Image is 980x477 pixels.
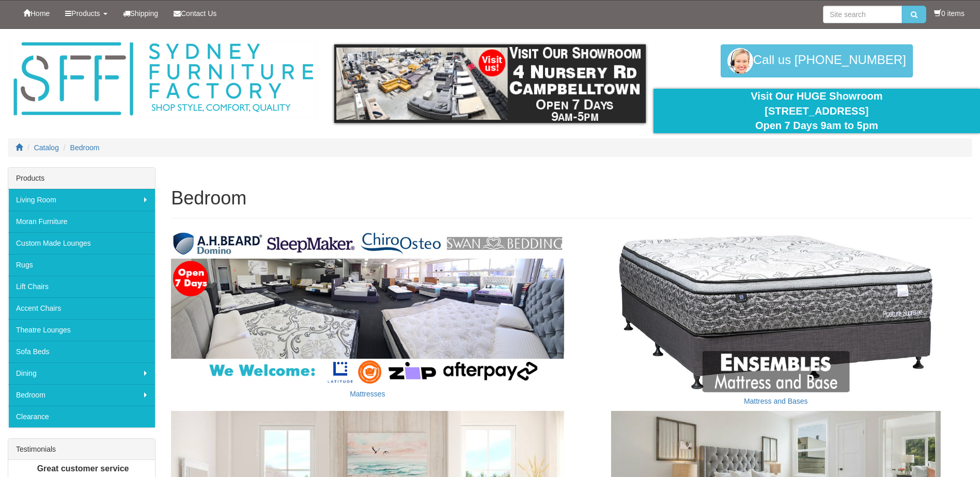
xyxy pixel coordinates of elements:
span: Contact Us [181,9,216,18]
a: Bedroom [8,384,155,406]
a: Custom Made Lounges [8,232,155,254]
a: Shipping [115,1,166,26]
img: Mattresses [171,229,564,385]
a: Lift Chairs [8,276,155,297]
a: Mattresses [350,390,385,398]
a: Bedroom [70,144,100,152]
a: Mattress and Bases [744,397,808,405]
li: 0 items [934,8,965,19]
img: Sydney Furniture Factory [8,39,318,119]
div: Products [8,168,155,189]
a: Accent Chairs [8,297,155,319]
h1: Bedroom [171,188,972,209]
a: Rugs [8,254,155,276]
a: Theatre Lounges [8,319,155,341]
div: Visit Our HUGE Showroom [STREET_ADDRESS] Open 7 Days 9am to 5pm [661,89,972,133]
span: Shipping [130,9,159,18]
img: showroom.gif [334,44,645,123]
a: Dining [8,362,155,384]
b: Great customer service [37,464,129,473]
a: Home [15,1,57,26]
div: Testimonials [8,439,155,460]
img: Mattress and Bases [580,229,972,392]
span: Home [30,9,50,18]
a: Products [57,1,115,26]
a: Clearance [8,406,155,427]
a: Catalog [34,144,59,152]
a: Contact Us [166,1,224,26]
a: Living Room [8,189,155,211]
a: Sofa Beds [8,341,155,362]
a: Moran Furniture [8,211,155,232]
span: Products [71,9,100,18]
input: Site search [823,6,902,23]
